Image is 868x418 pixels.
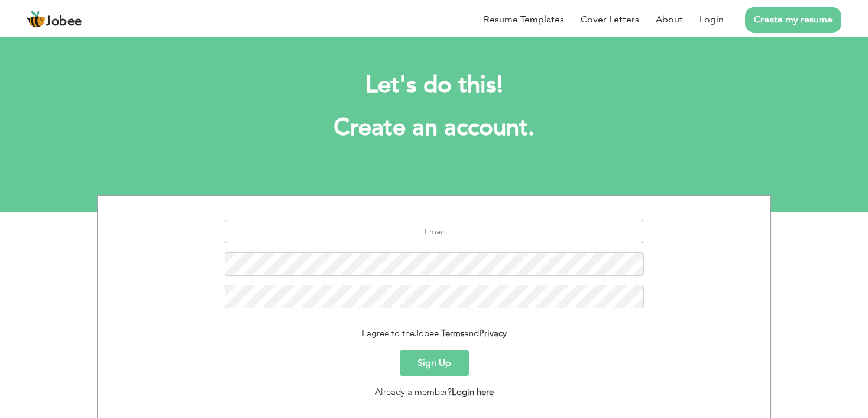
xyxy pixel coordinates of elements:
span: Jobee [46,15,82,28]
a: About [656,12,683,27]
a: Privacy [479,327,507,339]
div: Already a member? [106,385,762,399]
a: Create my resume [745,7,841,33]
span: Jobee [414,327,439,339]
a: Login [699,12,724,27]
h1: Create an account. [115,112,753,143]
div: I agree to the and [106,327,762,340]
img: jobee.io [27,10,46,29]
a: Resume Templates [484,12,564,27]
a: Jobee [27,10,82,29]
h2: Let's do this! [115,70,753,101]
input: Email [225,220,644,243]
a: Terms [441,327,464,339]
a: Cover Letters [581,12,639,27]
a: Login here [452,386,494,398]
button: Sign Up [400,350,469,376]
